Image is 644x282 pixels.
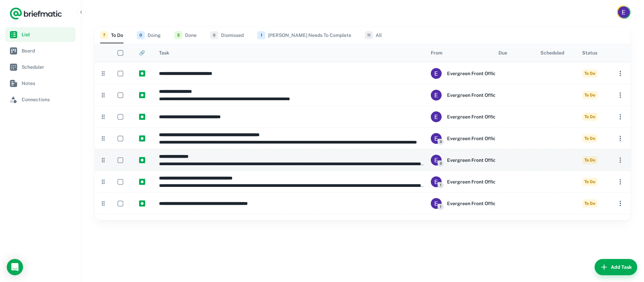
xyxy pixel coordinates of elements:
div: Evergreen Front Office [431,90,498,101]
h6: Evergreen Front Office [447,135,498,142]
h6: Evergreen Front Office [447,178,498,186]
span: Scheduler [22,63,73,71]
div: Evergreen Front Office [431,111,498,122]
div: From [431,50,442,56]
span: To Do [582,134,597,143]
img: https://app.briefmatic.com/assets/integrations/manual.png [139,157,145,163]
img: Evergreen Front Office [618,6,629,18]
span: Board [22,47,73,55]
img: ACg8ocKEnd85GMpc7C0H8eBAdxUFF5FG9_b1NjbhyUUEuV6RlVZoOA=s96-c [431,155,442,166]
img: ACg8ocKEnd85GMpc7C0H8eBAdxUFF5FG9_b1NjbhyUUEuV6RlVZoOA=s96-c [431,176,442,187]
h6: Evergreen Front Office [447,113,498,121]
img: https://app.briefmatic.com/assets/integrations/manual.png [139,114,145,120]
span: 3 [174,31,182,39]
button: Dismissed [210,27,244,43]
img: https://app.briefmatic.com/assets/integrations/manual.png [139,92,145,98]
a: Connections [5,92,75,107]
button: To Do [100,27,123,43]
a: List [5,27,75,42]
img: ACg8ocKEnd85GMpc7C0H8eBAdxUFF5FG9_b1NjbhyUUEuV6RlVZoOA=s96-c [431,198,442,209]
img: ACg8ocKEnd85GMpc7C0H8eBAdxUFF5FG9_b1NjbhyUUEuV6RlVZoOA=s96-c [431,111,442,122]
h6: Evergreen Front Office [447,70,498,77]
button: [PERSON_NAME] Needs To Complete [257,27,351,43]
span: 1 [438,204,444,210]
div: Due [498,50,507,56]
div: Status [582,50,597,56]
div: Evergreen Front Office [431,68,498,79]
button: Add Task [595,259,637,275]
span: Notes [22,80,73,87]
span: 3 [438,160,444,167]
span: To Do [582,91,597,99]
span: To Do [582,156,597,164]
img: ACg8ocKEnd85GMpc7C0H8eBAdxUFF5FG9_b1NjbhyUUEuV6RlVZoOA=s96-c [431,133,442,144]
div: Evergreen Front Office [431,155,498,166]
h6: Evergreen Front Office [447,91,498,99]
span: 0 [137,31,145,39]
span: 0 [210,31,218,39]
h6: Evergreen Front Office [447,156,498,164]
span: 3 [438,139,444,145]
img: https://app.briefmatic.com/assets/integrations/manual.png [139,70,145,77]
img: ACg8ocKEnd85GMpc7C0H8eBAdxUFF5FG9_b1NjbhyUUEuV6RlVZoOA=s96-c [431,90,442,101]
img: https://app.briefmatic.com/assets/integrations/manual.png [139,200,145,207]
div: Evergreen Front Office [431,133,498,144]
a: Board [5,43,75,58]
span: List [22,31,73,38]
span: 7 [100,31,108,39]
span: To Do [582,113,597,121]
img: https://app.briefmatic.com/assets/integrations/manual.png [139,135,145,142]
div: Evergreen Front Office [431,176,498,187]
div: Evergreen Front Office [431,198,498,209]
a: Scheduler [5,60,75,74]
button: Account button [617,5,630,19]
img: ACg8ocKEnd85GMpc7C0H8eBAdxUFF5FG9_b1NjbhyUUEuV6RlVZoOA=s96-c [431,68,442,79]
a: Logo [9,7,62,20]
span: To Do [582,199,597,208]
h6: Evergreen Front Office [447,200,498,207]
span: Connections [22,96,73,103]
a: Notes [5,76,75,91]
div: 🔗 [139,50,145,56]
button: Doing [137,27,161,43]
span: To Do [582,69,597,78]
button: All [365,27,382,43]
span: 1 [438,182,444,188]
div: Task [159,50,169,56]
span: 11 [365,31,373,39]
div: Load Chat [7,259,23,275]
span: 1 [257,31,265,39]
span: To Do [582,178,597,186]
div: Scheduled [540,50,564,56]
img: https://app.briefmatic.com/assets/integrations/manual.png [139,179,145,185]
button: Done [174,27,197,43]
